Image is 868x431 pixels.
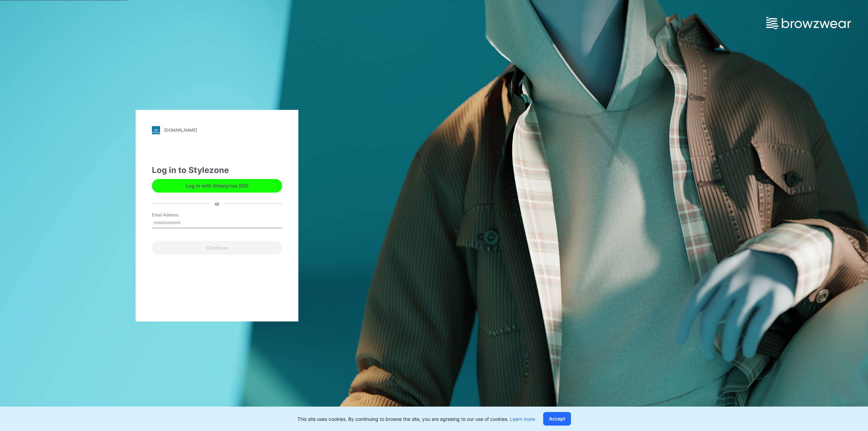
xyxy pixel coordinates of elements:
[152,179,282,193] button: Log in with Enterprise SSO
[297,415,535,423] p: This site uses cookies. By continuing to browse the site, you are agreeing to our use of cookies.
[152,126,282,134] a: [DOMAIN_NAME]
[164,128,197,133] div: [DOMAIN_NAME]
[510,416,535,422] a: Learn more
[152,126,160,134] img: stylezone-logo.562084cfcfab977791bfbf7441f1a819.svg
[152,164,282,176] div: Log in to Stylezone
[152,212,199,218] label: Email Address
[543,412,571,426] button: Accept
[210,200,225,207] div: or
[766,17,851,29] img: browzwear-logo.e42bd6dac1945053ebaf764b6aa21510.svg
